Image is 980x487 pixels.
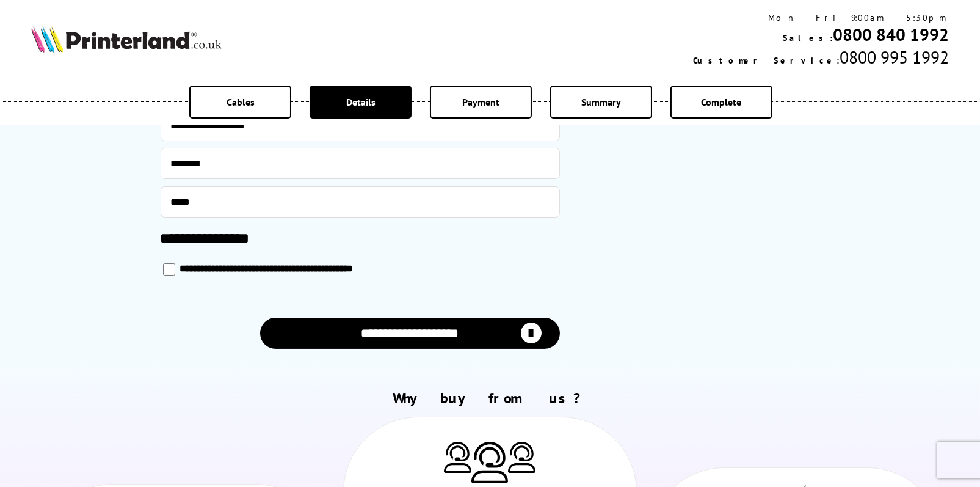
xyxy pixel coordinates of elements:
[31,26,222,53] img: Printerland Logo
[693,55,840,66] span: Customer Service:
[227,96,255,108] span: Cables
[701,96,741,108] span: Complete
[783,32,833,43] span: Sales:
[346,96,376,108] span: Details
[462,96,499,108] span: Payment
[581,96,621,108] span: Summary
[840,46,949,68] span: 0800 995 1992
[471,442,508,484] img: Printer Experts
[833,23,949,46] a: 0800 840 1992
[508,442,535,473] img: Printer Experts
[31,389,949,408] h2: Why buy from us?
[693,12,949,23] div: Mon - Fri 9:00am - 5:30pm
[444,442,471,473] img: Printer Experts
